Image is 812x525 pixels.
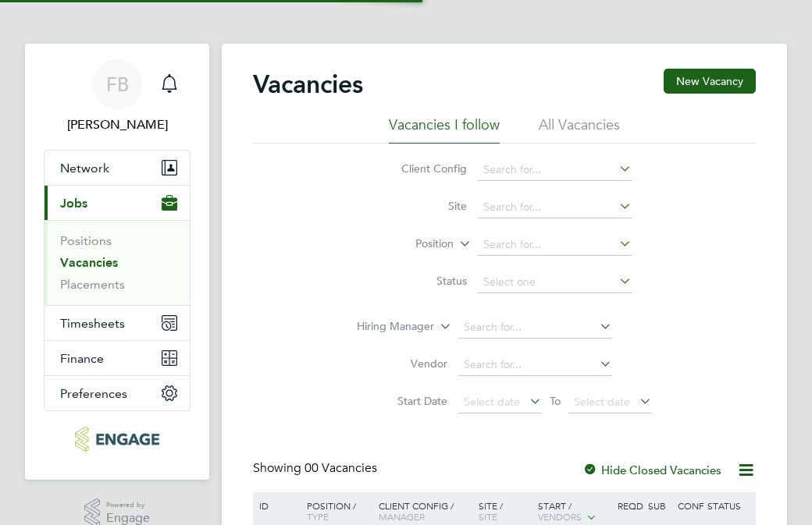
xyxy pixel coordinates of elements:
label: Vendor [358,357,447,371]
span: Timesheets [60,316,125,331]
span: Finance [60,351,104,366]
input: Select one [478,271,632,293]
span: Engage [106,512,150,525]
nav: Main navigation [25,44,209,480]
span: Manager [379,510,425,523]
span: Jobs [60,196,87,211]
label: Site [377,199,467,213]
a: Vacancies [60,255,118,270]
li: All Vacancies [539,115,620,144]
label: Status [377,274,467,288]
span: Network [60,161,109,176]
button: Jobs [45,186,190,220]
label: Hiring Manager [344,319,434,335]
label: Client Config [377,161,467,176]
div: ID [255,492,295,519]
h2: Vacancies [253,69,363,100]
div: Sub [644,492,674,519]
span: Select date [574,395,630,409]
button: Timesheets [45,306,190,340]
label: Position [364,236,454,252]
span: 00 Vacancies [304,460,377,476]
div: Reqd [614,492,643,519]
span: Fin Brown [44,115,191,134]
input: Search for... [478,197,632,218]
div: Status [703,492,753,519]
span: Select date [464,395,520,409]
label: Hide Closed Vacancies [582,463,721,477]
input: Search for... [458,354,612,376]
a: Positions [60,233,112,248]
div: Jobs [45,220,190,305]
span: Vendors [538,510,582,523]
a: Placements [60,277,125,292]
span: FB [106,74,129,94]
button: Network [45,151,190,185]
input: Search for... [478,159,632,181]
a: Go to home page [44,427,191,452]
img: dovetailslate-logo-retina.png [75,427,158,452]
span: Powered by [106,498,150,512]
input: Search for... [478,234,632,256]
span: Type [307,510,329,523]
label: Start Date [358,394,447,408]
button: New Vacancy [664,69,756,94]
div: Conf [674,492,703,519]
li: Vacancies I follow [389,115,500,144]
input: Search for... [458,317,612,339]
button: Finance [45,341,190,375]
a: FB[PERSON_NAME] [44,59,191,134]
span: Preferences [60,386,127,401]
button: Preferences [45,376,190,410]
div: Showing [253,460,380,477]
span: To [545,391,565,411]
